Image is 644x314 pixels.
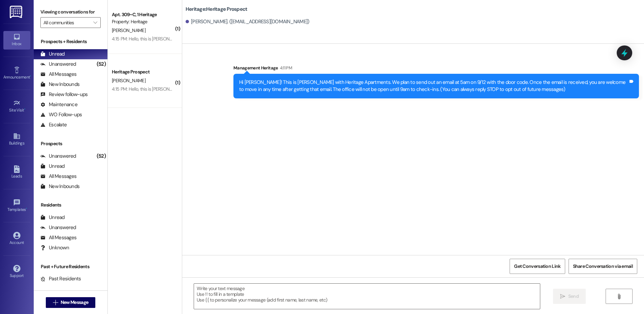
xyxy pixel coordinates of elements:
div: Residents [34,201,107,209]
div: Review follow-ups [40,91,88,98]
img: ResiDesk Logo [10,6,24,18]
a: Leads [3,163,30,182]
a: Account [3,230,30,248]
div: Unread [40,51,65,58]
button: Get Conversation Link [510,259,565,274]
a: Site Visit • [3,97,30,116]
div: Unread [40,214,65,221]
div: Hi [PERSON_NAME]! This is [PERSON_NAME] with Heritage Apartments. We plan to send out an email at... [239,79,628,93]
span: • [24,107,25,112]
div: 4:11 PM [278,64,292,71]
div: Future Residents [40,285,86,292]
span: [PERSON_NAME] [112,27,146,33]
div: 4:15 PM: Hello, this is [PERSON_NAME]'s sister. [PERSON_NAME] is on a mission but will be back fo... [112,86,505,92]
i:  [53,300,58,305]
span: Share Conversation via email [573,263,633,270]
button: New Message [46,297,96,308]
div: All Messages [40,173,76,180]
div: Unanswered [40,61,76,68]
div: Apt. 309~C, 1 Heritage [112,11,174,18]
i:  [560,294,565,299]
span: Send [568,293,579,300]
div: All Messages [40,234,76,241]
button: Share Conversation via email [569,259,637,274]
div: (52) [95,151,107,161]
span: New Message [61,299,88,306]
div: Prospects + Residents [34,38,107,45]
i:  [616,294,621,299]
div: Unknown [40,244,69,251]
button: Send [553,289,586,304]
div: Past + Future Residents [34,263,107,270]
span: • [26,206,27,211]
a: Templates • [3,197,30,215]
div: Property: Heritage [112,18,174,25]
div: Heritage Prospect [112,68,174,75]
span: [PERSON_NAME] [112,77,146,84]
div: [PERSON_NAME]. ([EMAIL_ADDRESS][DOMAIN_NAME]) [186,18,310,25]
label: Viewing conversations for [40,7,101,17]
div: All Messages [40,71,76,78]
div: WO Follow-ups [40,111,82,118]
div: Prospects [34,140,107,147]
div: Unanswered [40,224,76,231]
b: Heritage: Heritage Prospect [186,6,248,13]
i:  [93,20,97,25]
div: New Inbounds [40,81,79,88]
div: (52) [95,59,107,69]
a: Buildings [3,130,30,149]
div: Unanswered [40,153,76,160]
div: Management Heritage [233,64,639,74]
div: Escalate [40,121,67,128]
span: Get Conversation Link [514,263,560,270]
a: Inbox [3,31,30,49]
span: • [30,74,31,78]
div: 4:15 PM: Hello, this is [PERSON_NAME]'s sister. [PERSON_NAME] is on a mission but will be back fo... [112,36,505,42]
div: Maintenance [40,101,77,108]
input: All communities [43,17,90,28]
a: Support [3,263,30,281]
div: Unread [40,163,65,170]
div: Past Residents [40,275,81,282]
div: New Inbounds [40,183,79,190]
